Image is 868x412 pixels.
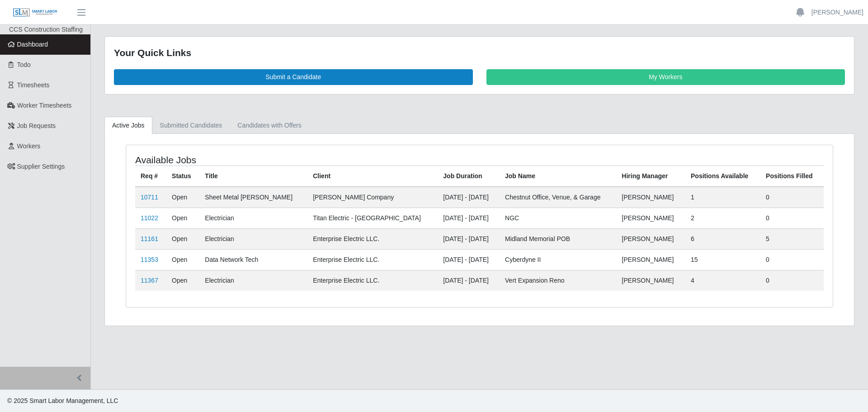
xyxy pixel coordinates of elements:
[438,187,500,208] td: [DATE] - [DATE]
[760,228,824,249] td: 5
[307,270,438,291] td: Enterprise Electric LLC.
[500,208,616,228] td: NGC
[141,277,158,284] a: 11367
[17,102,71,109] span: Worker Timesheets
[760,249,824,270] td: 0
[500,228,616,249] td: Midland Memorial POB
[500,187,616,208] td: Chestnut Office, Venue, & Garage
[141,256,158,263] a: 11353
[307,187,438,208] td: [PERSON_NAME] Company
[760,270,824,291] td: 0
[230,117,309,134] a: Candidates with Offers
[307,166,438,187] th: Client
[685,208,760,228] td: 2
[141,214,158,222] a: 11022
[307,249,438,270] td: Enterprise Electric LLC.
[166,208,199,228] td: Open
[685,166,760,187] th: Positions Available
[152,117,230,134] a: Submitted Candidates
[166,187,199,208] td: Open
[438,249,500,270] td: [DATE] - [DATE]
[114,69,473,85] a: Submit a Candidate
[438,208,500,228] td: [DATE] - [DATE]
[166,166,199,187] th: Status
[199,249,307,270] td: Data Network Tech
[13,8,58,18] img: SLM Logo
[199,270,307,291] td: Electrician
[500,249,616,270] td: Cyberdyne II
[199,166,307,187] th: Title
[616,208,685,228] td: [PERSON_NAME]
[166,270,199,291] td: Open
[760,187,824,208] td: 0
[685,187,760,208] td: 1
[135,166,166,187] th: Req #
[9,26,83,33] span: CCS Construction Staffing
[500,270,616,291] td: Vert Expansion Reno
[135,154,414,166] h4: Available Jobs
[307,208,438,228] td: Titan Electric - [GEOGRAPHIC_DATA]
[685,228,760,249] td: 6
[17,163,65,170] span: Supplier Settings
[199,208,307,228] td: Electrician
[685,270,760,291] td: 4
[760,166,824,187] th: Positions Filled
[438,228,500,249] td: [DATE] - [DATE]
[616,166,685,187] th: Hiring Manager
[616,228,685,249] td: [PERSON_NAME]
[616,270,685,291] td: [PERSON_NAME]
[114,46,845,60] div: Your Quick Links
[760,208,824,228] td: 0
[685,249,760,270] td: 15
[811,8,863,17] a: [PERSON_NAME]
[500,166,616,187] th: Job Name
[199,228,307,249] td: Electrician
[17,142,41,150] span: Workers
[166,228,199,249] td: Open
[307,228,438,249] td: Enterprise Electric LLC.
[166,249,199,270] td: Open
[104,117,152,134] a: Active Jobs
[7,397,118,404] span: © 2025 Smart Labor Management, LLC
[616,249,685,270] td: [PERSON_NAME]
[141,235,158,242] a: 11161
[141,194,158,201] a: 10711
[17,41,48,48] span: Dashboard
[17,81,50,89] span: Timesheets
[17,122,56,129] span: Job Requests
[438,166,500,187] th: Job Duration
[486,69,845,85] a: My Workers
[17,61,31,68] span: Todo
[438,270,500,291] td: [DATE] - [DATE]
[616,187,685,208] td: [PERSON_NAME]
[199,187,307,208] td: Sheet Metal [PERSON_NAME]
